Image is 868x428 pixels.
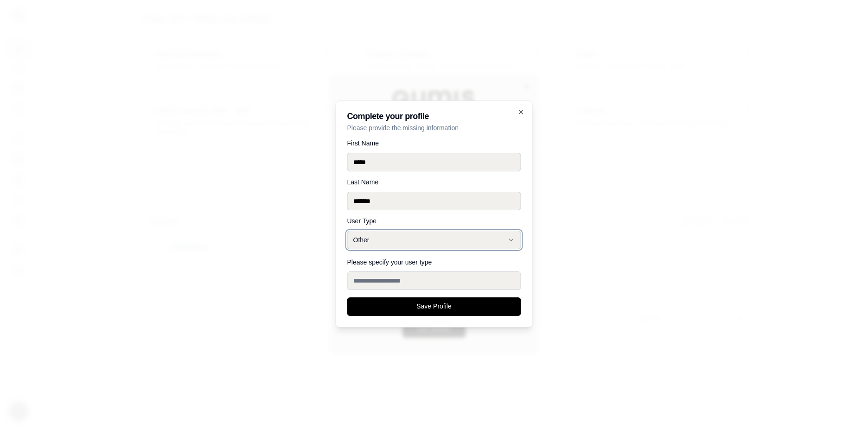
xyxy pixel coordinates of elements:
h2: Complete your profile [347,112,521,120]
label: First Name [347,140,521,146]
label: Please specify your user type [347,258,432,266]
label: Last Name [347,179,521,185]
label: User Type [347,218,521,224]
p: Please provide the missing information [347,123,521,132]
button: Save Profile [347,297,521,316]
